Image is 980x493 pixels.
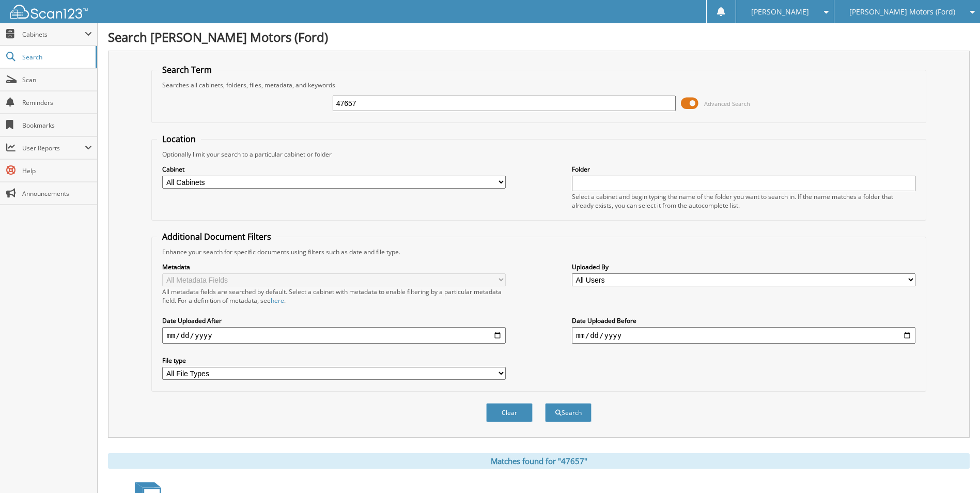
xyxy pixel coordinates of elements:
span: Reminders [22,98,92,107]
button: Search [545,403,592,422]
div: Optionally limit your search to a particular cabinet or folder [157,150,920,159]
div: Matches found for "47657" [108,453,970,469]
span: User Reports [22,144,85,152]
input: start [162,327,506,344]
span: [PERSON_NAME] [751,9,809,15]
span: Search [22,53,90,61]
legend: Additional Document Filters [157,231,276,242]
span: Announcements [22,189,92,198]
input: end [572,327,915,344]
label: Date Uploaded Before [572,316,915,325]
img: scan123-logo-white.svg [10,5,88,19]
span: Scan [22,75,92,84]
div: Select a cabinet and begin typing the name of the folder you want to search in. If the name match... [572,192,915,210]
div: Enhance your search for specific documents using filters such as date and file type. [157,248,920,256]
button: Clear [486,403,533,422]
label: Uploaded By [572,263,915,271]
a: here [271,296,284,305]
legend: Location [157,133,201,145]
label: Date Uploaded After [162,316,506,325]
label: Cabinet [162,165,506,174]
span: Help [22,166,92,175]
div: All metadata fields are searched by default. Select a cabinet with metadata to enable filtering b... [162,287,506,305]
legend: Search Term [157,64,217,75]
label: Metadata [162,263,506,271]
div: Searches all cabinets, folders, files, metadata, and keywords [157,81,920,89]
span: Bookmarks [22,121,92,130]
span: Advanced Search [704,100,750,107]
span: [PERSON_NAME] Motors (Ford) [849,9,955,15]
span: Cabinets [22,30,85,39]
label: File type [162,356,506,365]
h1: Search [PERSON_NAME] Motors (Ford) [108,28,970,45]
label: Folder [572,165,915,174]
